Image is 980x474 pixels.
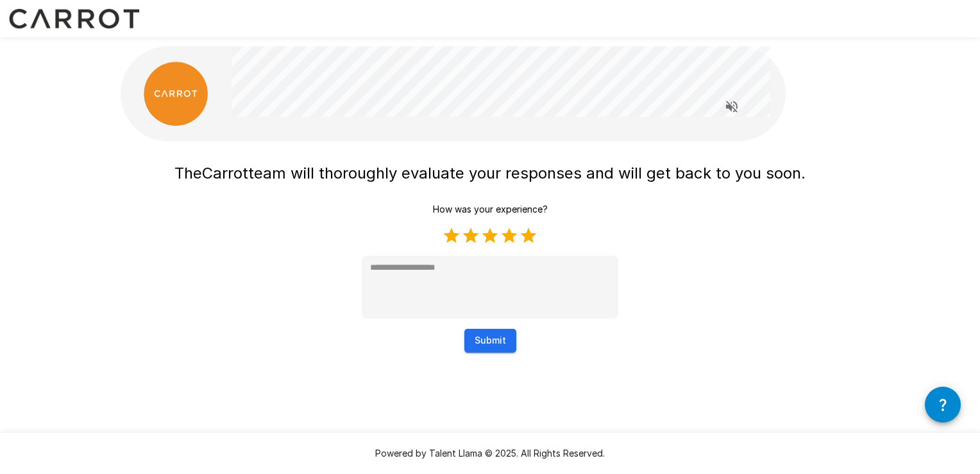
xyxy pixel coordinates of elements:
span: The [174,164,202,182]
span: Carrot [202,164,248,182]
p: Powered by Talent Llama © 2025. All Rights Reserved. [15,447,965,460]
p: How was your experience? [433,203,548,216]
button: Read questions aloud [719,94,745,119]
span: team will thoroughly evaluate your responses and will get back to you soon. [248,164,806,182]
button: Submit [464,329,516,353]
img: carrot_logo.png [144,62,208,126]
